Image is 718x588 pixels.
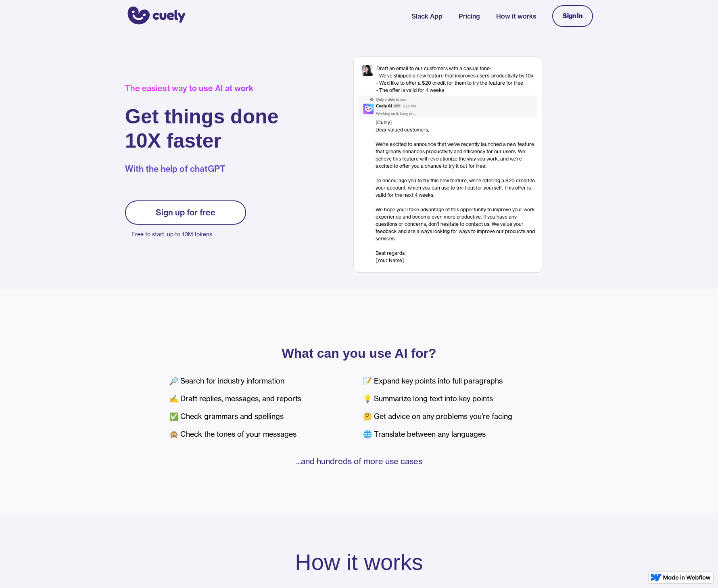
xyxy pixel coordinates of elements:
[156,208,215,217] div: Sign up for free
[125,200,246,225] a: Sign up for free
[169,372,355,443] div: 🔎 Search for industry information ✍️ Draft replies, messages, and reports ✅ Check grammars and sp...
[663,575,711,580] img: Made in Webflow
[125,1,186,31] a: home
[411,11,442,21] a: Slack App
[169,348,549,359] p: What can you use AI for?
[363,372,549,443] div: 📝 Expand key points into full paragraphs 💡 Summarize long text into key points 🤔 Get advice on an...
[376,119,537,264] div: [Cuely] Dear valued customers, ‍ We're excited to announce that we've recently launched a new fea...
[125,83,279,93] div: The easiest way to use AI at work
[125,163,279,175] p: With the help of chatGPT
[295,549,423,575] h2: How it works
[376,65,534,94] div: Draft an email to our customers with a casual tone: - We’ve shipped a new feature that improves u...
[131,229,246,240] p: Free to start, up to 10M tokens
[563,13,582,20] div: Sign In
[169,456,549,467] p: ...and hundreds of more use cases
[459,11,480,21] a: Pricing
[552,5,593,27] a: Sign In
[496,11,536,21] a: How it works
[125,104,279,153] h1: Get things done 10X faster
